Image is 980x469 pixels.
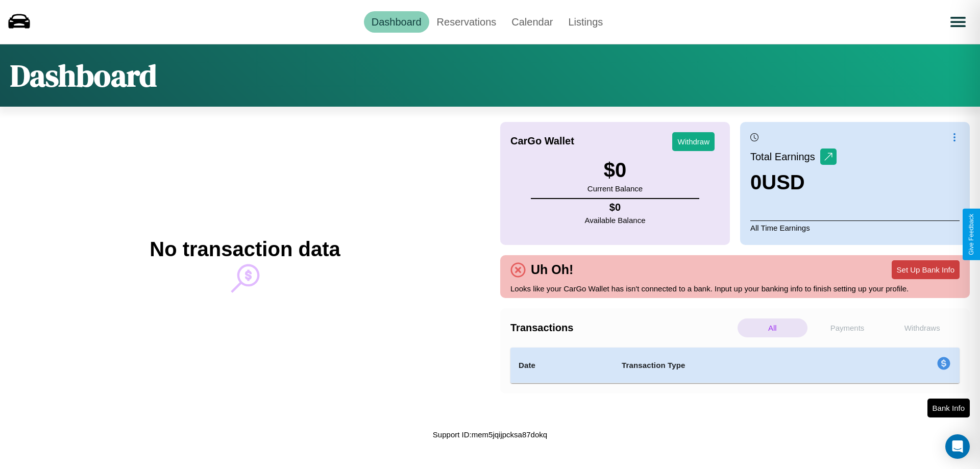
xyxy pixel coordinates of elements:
h2: No transaction data [150,238,340,261]
p: Total Earnings [750,147,820,166]
h4: CarGo Wallet [510,135,574,147]
h3: $ 0 [587,159,643,182]
a: Dashboard [364,11,429,33]
p: All [738,318,807,337]
h1: Dashboard [10,55,157,96]
a: Calendar [504,11,560,33]
a: Reservations [429,11,504,33]
button: Withdraw [672,132,715,151]
p: Withdraws [887,318,957,337]
h4: $ 0 [585,202,646,213]
p: Available Balance [585,213,646,227]
button: Bank Info [927,399,970,417]
a: Listings [560,11,610,33]
p: Support ID: mem5jqijpcksa87dokq [433,428,547,441]
h4: Transaction Type [622,359,853,372]
div: Open Intercom Messenger [945,434,970,459]
h4: Date [519,359,605,372]
p: Current Balance [587,182,643,195]
button: Set Up Bank Info [892,260,960,279]
button: Open menu [944,8,972,36]
h4: Transactions [510,322,735,334]
p: Payments [813,318,883,337]
div: Give Feedback [968,214,975,255]
h4: Uh Oh! [526,262,578,277]
table: simple table [510,348,960,383]
h3: 0 USD [750,171,837,194]
p: Looks like your CarGo Wallet has isn't connected to a bank. Input up your banking info to finish ... [510,282,960,295]
p: All Time Earnings [750,220,960,235]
